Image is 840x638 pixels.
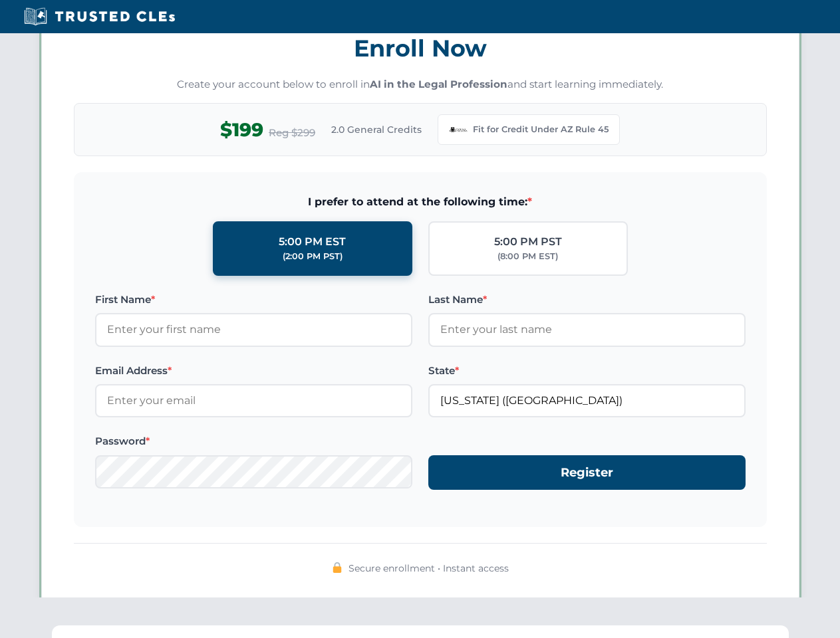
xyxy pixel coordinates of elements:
[494,233,562,251] div: 5:00 PM PST
[449,120,468,139] img: Arizona Bar
[497,250,558,263] div: (8:00 PM EST)
[20,7,179,27] img: Trusted CLEs
[95,384,412,417] input: Enter your email
[473,123,609,136] span: Fit for Credit Under AZ Rule 45
[95,363,412,379] label: Email Address
[74,27,767,69] h3: Enroll Now
[279,233,346,251] div: 5:00 PM EST
[370,78,507,90] strong: AI in the Legal Profession
[332,562,343,573] img: 🔒
[269,125,315,141] span: Reg $299
[220,115,263,145] span: $199
[428,313,746,346] input: Enter your last name
[349,561,509,576] span: Secure enrollment • Instant access
[331,122,422,137] span: 2.0 General Credits
[95,433,412,449] label: Password
[428,363,746,379] label: State
[95,292,412,308] label: First Name
[74,77,767,92] p: Create your account below to enroll in and start learning immediately.
[95,193,746,211] span: I prefer to attend at the following time:
[428,292,746,308] label: Last Name
[428,384,746,417] input: Arizona (AZ)
[283,250,343,263] div: (2:00 PM PST)
[428,455,746,490] button: Register
[95,313,412,346] input: Enter your first name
